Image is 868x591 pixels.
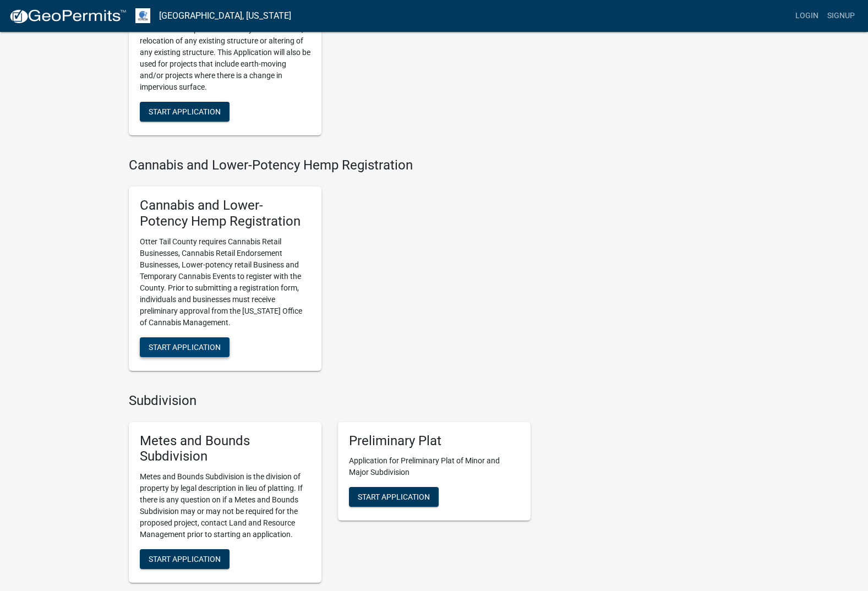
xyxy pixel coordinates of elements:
h4: Cannabis and Lower-Potency Hemp Registration [129,157,531,173]
h4: Subdivision [129,393,531,409]
button: Start Application [349,487,439,507]
span: Start Application [149,555,221,563]
h5: Metes and Bounds Subdivision [140,433,310,465]
button: Start Application [140,337,230,357]
a: [GEOGRAPHIC_DATA], [US_STATE] [159,7,291,25]
button: Start Application [140,549,230,569]
span: Start Application [358,492,430,501]
a: Login [791,6,823,26]
span: Start Application [149,107,221,116]
span: Start Application [149,342,221,351]
p: Otter Tail County requires Cannabis Retail Businesses, Cannabis Retail Endorsement Businesses, Lo... [140,236,310,329]
p: Application for Preliminary Plat of Minor and Major Subdivision [349,455,520,478]
h5: Preliminary Plat [349,433,520,449]
button: Start Application [140,102,230,122]
img: Otter Tail County, Minnesota [135,8,150,23]
a: Signup [823,6,859,26]
h5: Cannabis and Lower-Potency Hemp Registration [140,198,310,229]
p: Metes and Bounds Subdivision is the division of property by legal description in lieu of platting... [140,471,310,540]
